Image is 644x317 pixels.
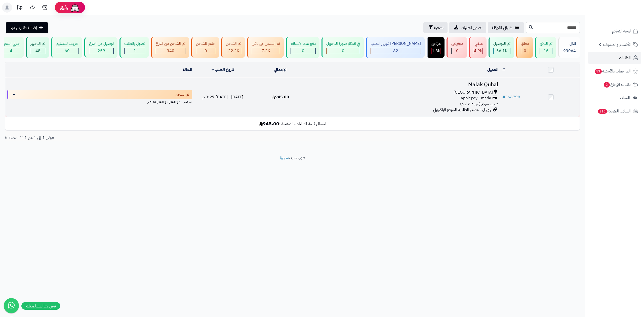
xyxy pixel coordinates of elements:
div: 259 [89,48,113,54]
div: ملغي [474,41,483,47]
div: 48 [31,48,45,54]
a: الإجمالي [274,67,287,73]
div: مرتجع [431,41,441,47]
a: تصدير الطلبات [449,22,486,33]
div: 56108 [494,48,510,54]
span: applepay - mada [461,95,491,101]
span: 0 [524,48,526,54]
div: 1 [125,48,145,54]
img: ai-face.png [70,3,80,13]
a: تم التجهيز 48 [25,37,50,58]
div: 0 [291,48,315,54]
div: 1766 [432,48,440,54]
a: تعديل بالطلب 1 [118,37,150,58]
div: خرجت للتسليم [56,41,78,47]
span: 0 [342,48,344,54]
span: إضافة طلب جديد [10,25,37,31]
span: 1 [134,48,136,54]
img: logo-2.png [610,4,639,14]
div: تم الشحن من الفرع [156,41,185,47]
span: 16 [544,48,549,54]
span: جوجل - مصدر الطلب: الموقع الإلكتروني [433,107,492,113]
a: تم التوصيل 56.1K [488,37,515,58]
span: 93064 [563,48,576,54]
a: تم الشحن من الفرع 340 [150,37,190,58]
td: اجمالي قيمة الطلبات بالصفحة : [5,117,580,130]
div: 60 [56,48,78,54]
span: [DATE] - [DATE] 3:27 م [203,94,243,100]
span: رفيق [60,5,68,11]
a: المراجعات والأسئلة53 [588,65,641,77]
div: تم الشحن مع ناقل [252,41,280,47]
span: تصدير الطلبات [461,25,482,31]
div: 16 [540,48,552,54]
div: 4 [2,48,20,54]
div: عرض 1 إلى 1 من 1 (1 صفحات) [1,135,293,141]
button: تصفية [423,22,448,33]
span: لوحة التحكم [612,28,631,35]
span: 310 [597,108,608,114]
span: 82 [393,48,398,54]
span: 53 [594,68,602,74]
span: 4.9K [474,48,482,54]
a: الطلبات [588,52,641,64]
a: مرفوض 0 [446,37,468,58]
span: 0 [205,48,207,54]
span: 0 [302,48,304,54]
div: تم التجهيز [31,41,45,47]
div: الكل [563,41,576,47]
a: تم الدفع 16 [534,37,557,58]
span: الطلبات [619,54,631,61]
span: 945.00 [272,94,289,100]
div: توصيل من الفرع [89,41,114,47]
a: لوحة التحكم [588,25,641,37]
a: متجرة [280,155,289,161]
span: 56.1K [496,48,507,54]
a: [PERSON_NAME] تجهيز الطلب 82 [365,37,426,58]
div: دفع عند الاستلام [291,41,316,47]
span: 60 [65,48,70,54]
div: 7223 [252,48,280,54]
a: إضافة طلب جديد [6,22,48,33]
div: تم الدفع [540,41,552,47]
div: مرفوض [451,41,463,47]
div: جاهز للشحن [196,41,215,47]
b: 945.00 [259,120,279,127]
div: تعديل بالطلب [124,41,145,47]
a: في انتظار صورة التحويل 0 [320,37,365,58]
span: الأقسام والمنتجات [603,41,631,48]
a: دفع عند الاستلام 0 [285,37,320,58]
span: شحن سريع (من ٢-٧ ايام) [460,101,498,107]
a: توصيل من الفرع 259 [83,37,118,58]
div: تم التوصيل [493,41,510,47]
div: معلق [521,41,529,47]
div: 0 [196,48,215,54]
a: تم الشحن مع ناقل 7.2K [246,37,285,58]
span: 0 [456,48,459,54]
a: السلات المتروكة310 [588,105,641,117]
div: 0 [327,48,360,54]
span: المراجعات والأسئلة [594,68,631,75]
span: طلباتي المُوكلة [492,25,512,31]
a: الكل93064 [557,37,581,58]
a: العميل [487,67,498,73]
a: طلباتي المُوكلة [488,22,524,33]
div: 0 [521,48,529,54]
div: جاري التنفيذ [2,41,20,47]
div: 0 [452,48,463,54]
span: طلبات الإرجاع [603,81,631,88]
a: تم الشحن 22.2K [220,37,246,58]
a: معلق 0 [515,37,534,58]
span: 48 [35,48,41,54]
span: 340 [167,48,174,54]
div: 340 [156,48,185,54]
span: العملاء [620,94,630,101]
span: 1.8K [432,48,440,54]
a: الحالة [183,67,192,73]
span: 4 [10,48,12,54]
div: 82 [371,48,421,54]
div: 4926 [474,48,482,54]
span: [GEOGRAPHIC_DATA] [454,90,493,95]
a: #366798 [502,94,520,100]
a: تاريخ الطلب [212,67,234,73]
